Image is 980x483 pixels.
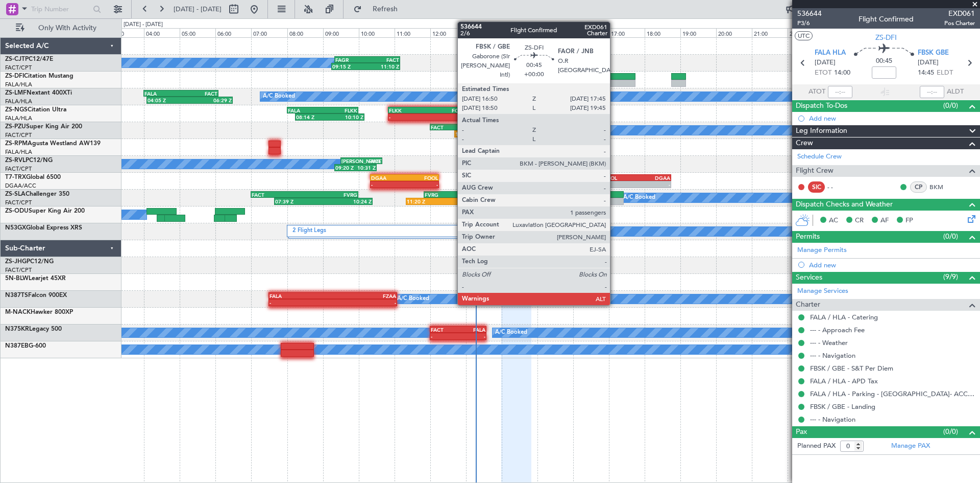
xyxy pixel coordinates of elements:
[796,125,847,137] span: Leg Information
[859,14,914,25] div: Flight Confirmed
[5,343,46,349] a: N387EBG-600
[810,351,855,360] a: --- - Navigation
[5,275,66,282] a: 5N-BLWLearjet 45XR
[5,107,28,113] span: ZS-NGS
[144,90,181,97] div: FALA
[834,68,850,78] span: 14:00
[929,182,952,192] a: BKM
[637,175,670,181] div: DGAA
[5,259,27,265] span: ZS-JHG
[395,28,430,37] div: 11:00
[356,165,376,171] div: 10:31 Z
[828,86,852,98] input: --:--
[428,107,468,113] div: FQMA
[522,276,560,282] div: FALA
[275,198,324,204] div: 07:39 Z
[603,175,636,181] div: FOOL
[148,97,189,103] div: 04:05 Z
[5,266,32,274] a: FACT/CPT
[407,198,455,204] div: 11:20 Z
[891,441,930,451] a: Manage PAX
[11,20,111,36] button: Only With Activity
[431,333,458,339] div: -
[603,181,636,188] div: -
[522,283,560,289] div: -
[752,28,788,37] div: 21:00
[269,300,333,306] div: -
[511,266,543,272] div: -
[389,114,428,120] div: -
[269,293,333,299] div: FALA
[918,68,934,78] span: 14:45
[330,114,363,120] div: 10:10 Z
[361,158,381,164] div: FACT
[796,199,893,211] span: Dispatch Checks and Weather
[5,208,29,214] span: ZS-ODU
[5,174,26,180] span: T7-TRX
[5,174,61,180] a: T7-TRXGlobal 6500
[797,441,836,451] label: Planned PAX
[292,227,471,236] label: 2 Flight Legs
[944,19,975,28] span: Pos Charter
[810,364,893,373] a: FBSK / GBE - S&T Per Diem
[5,343,29,349] span: N387EB
[810,389,975,398] a: FALA / HLA - Parking - [GEOGRAPHIC_DATA]- ACC # 1800
[5,131,32,139] a: FACT/CPT
[457,124,483,130] div: FACF
[829,216,838,226] span: AC
[180,28,215,37] div: 05:00
[810,402,875,411] a: FBSK / GBE - Landing
[918,58,939,68] span: [DATE]
[716,28,752,37] div: 20:00
[5,191,69,197] a: ZS-SLAChallenger 350
[5,292,67,298] a: N387TSFalcon 900EX
[5,141,28,147] span: ZS-RPM
[389,107,428,113] div: FLKK
[609,28,645,37] div: 17:00
[5,309,73,315] a: M-NACKHawker 800XP
[796,231,820,243] span: Permits
[511,259,543,265] div: FAPE
[5,81,32,88] a: FALA/HLA
[5,124,26,130] span: ZS-PZU
[483,224,516,239] div: A/C Booked
[943,100,958,111] span: (0/0)
[943,426,958,437] span: (0/0)
[808,181,825,193] div: SIC
[495,325,527,340] div: A/C Booked
[855,216,864,226] span: CR
[795,31,813,40] button: UTC
[5,191,26,197] span: ZS-SLA
[910,181,927,193] div: CP
[5,208,85,214] a: ZS-ODUSuper King Air 200
[425,192,473,198] div: FVRG
[455,131,481,137] div: 12:41 Z
[458,327,485,333] div: FALA
[5,182,36,190] a: DGAA/ACC
[815,58,836,68] span: [DATE]
[31,2,90,17] input: Trip Number
[296,114,330,120] div: 08:14 Z
[5,309,31,315] span: M-NACK
[288,107,323,113] div: FALA
[263,89,295,104] div: A/C Booked
[5,157,26,164] span: ZS-RVL
[645,28,680,37] div: 18:00
[810,313,878,321] a: FALA / HLA - Catering
[367,57,399,63] div: FACT
[371,175,404,181] div: DGAA
[5,73,73,79] a: ZS-DFICitation Mustang
[573,28,609,37] div: 16:00
[431,124,457,130] div: FACT
[943,271,958,282] span: (9/9)
[796,299,820,311] span: Charter
[5,157,53,164] a: ZS-RVLPC12/NG
[797,152,842,162] a: Schedule Crew
[287,28,323,37] div: 08:00
[473,192,522,198] div: HKMO
[815,68,831,78] span: ETOT
[5,225,82,231] a: N53GXGlobal Express XRS
[27,25,108,32] span: Only With Activity
[537,28,573,37] div: 15:00
[637,181,670,188] div: -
